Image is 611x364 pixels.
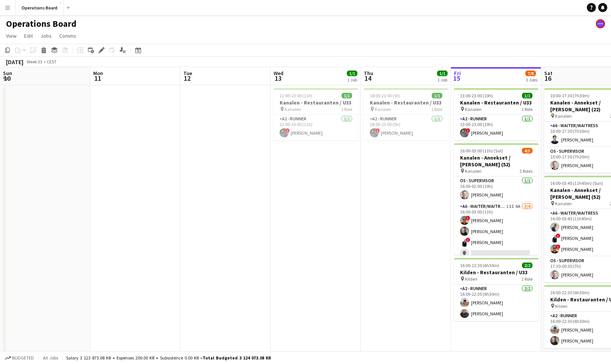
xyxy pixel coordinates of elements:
span: Kanalen [465,168,482,174]
app-job-card: 16:00-03:00 (11h) (Sat)4/5Kanalen - Annekset / [PERSON_NAME] (52) Kanalen2 RolesO5 - SUPERVISOR1/... [454,143,539,255]
app-job-card: 12:00-23:00 (11h)1/1Kanalen - Restauranten / U33 Kanalen1 RoleA2 - RUNNER1/112:00-23:00 (11h)![PE... [274,88,358,140]
a: Comms [56,31,79,41]
app-card-role: A2 - RUNNER1/118:00-23:00 (5h)![PERSON_NAME] [364,115,448,140]
h3: Kilden - Restauranten / U33 [454,269,539,276]
span: Kanalen [555,113,572,119]
span: 1 Role [522,106,533,112]
span: 16:00-22:30 (6h30m) [460,263,499,268]
app-job-card: 16:00-22:30 (6h30m)2/2Kilden - Restauranten / U33 Kilden1 RoleA2 - RUNNER2/216:00-22:30 (6h30m)[P... [454,258,539,321]
app-card-role: O5 - SUPERVISOR1/116:00-02:00 (10h)[PERSON_NAME] [454,177,539,202]
app-card-role: A2 - RUNNER2/216:00-22:30 (6h30m)[PERSON_NAME][PERSON_NAME] [454,284,539,321]
span: ! [556,244,560,249]
span: View [6,32,17,39]
span: Total Budgeted 3 124 073.08 KR [203,355,271,361]
span: Kanalen [555,201,572,206]
span: Kanalen [465,106,482,112]
span: ! [376,128,380,133]
span: 2 Roles [520,168,533,174]
span: 11 [92,74,103,83]
app-card-role: A2 - RUNNER1/113:00-23:00 (10h)![PERSON_NAME] [454,115,539,140]
span: 1 Role [431,106,442,112]
span: ! [466,238,470,242]
span: 1/1 [342,93,352,98]
app-card-role: A6 - WAITER/WAITRESS13I6A3/416:00-03:00 (11h)![PERSON_NAME][PERSON_NAME]![PERSON_NAME] [454,202,539,261]
span: ! [466,216,470,220]
h3: Kanalen - Annekset / [PERSON_NAME] (52) [454,154,539,168]
span: Kilden [465,276,477,282]
div: CEST [47,59,57,65]
a: Edit [21,31,36,41]
span: 18:00-23:00 (5h) [370,93,400,98]
span: Tue [183,70,192,77]
button: Budgeted [4,354,35,362]
span: 14 [363,74,373,83]
div: 1 Job [437,77,447,83]
span: Kilden [555,303,568,309]
span: 2/2 [522,263,533,268]
span: ! [556,233,560,238]
span: ! [466,128,470,133]
span: 1/1 [437,71,448,76]
h3: Kanalen - Restauranten / U33 [364,99,448,106]
span: ! [285,128,290,133]
span: Mon [93,70,103,77]
span: 1/1 [432,93,442,98]
app-job-card: 13:00-23:00 (10h)1/1Kanalen - Restauranten / U33 Kanalen1 RoleA2 - RUNNER1/113:00-23:00 (10h)![PE... [454,88,539,140]
span: 1 Role [341,106,352,112]
span: 16 [543,74,553,83]
span: Week 33 [25,59,44,65]
app-job-card: 18:00-23:00 (5h)1/1Kanalen - Restauranten / U33 Kanalen1 RoleA2 - RUNNER1/118:00-23:00 (5h)![PERS... [364,88,448,140]
div: [DATE] [6,58,23,66]
span: 1 Role [522,276,533,282]
span: 1/1 [522,93,533,98]
span: 10:00-17:30 (7h30m) [550,93,589,98]
span: 1/1 [347,71,357,76]
span: Fri [454,70,461,77]
span: Jobs [40,32,52,39]
span: 16:00-03:00 (11h) (Sat) [460,148,503,154]
span: 4/5 [522,148,533,154]
h3: Kanalen - Restauranten / U33 [274,99,358,106]
button: Operations Board [15,0,64,15]
div: 1 Job [347,77,357,83]
span: Thu [364,70,373,77]
div: Salary 3 123 873.08 KR + Expenses 200.00 KR + Subsistence 0.00 KR = [66,355,271,361]
span: 12:00-23:00 (11h) [280,93,312,98]
span: Kanalen [285,106,301,112]
span: Wed [274,70,283,77]
span: 10 [2,74,12,83]
span: Sun [3,70,12,77]
app-card-role: A2 - RUNNER1/112:00-23:00 (11h)![PERSON_NAME] [274,115,358,140]
span: 13 [272,74,283,83]
h3: Kanalen - Restauranten / U33 [454,99,539,106]
span: Sat [544,70,553,77]
a: View [3,31,20,41]
a: Jobs [37,31,55,41]
span: Budgeted [12,355,34,361]
span: 16:00-03:45 (11h45m) (Sun) [550,180,603,186]
span: Edit [24,32,33,39]
div: 3 Jobs [526,77,537,83]
h1: Operations Board [6,18,77,29]
span: Comms [59,32,76,39]
span: 16:00-22:30 (6h30m) [550,290,589,295]
span: 15 [453,74,461,83]
span: 12 [182,74,192,83]
app-user-avatar: Support Team [596,19,605,28]
span: All jobs [42,355,60,361]
span: 7/8 [525,71,536,76]
span: Kanalen [375,106,391,112]
span: 13:00-23:00 (10h) [460,93,493,98]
